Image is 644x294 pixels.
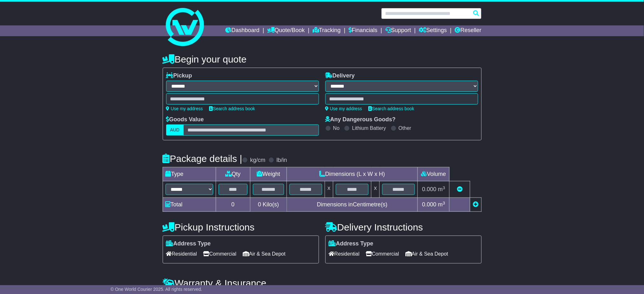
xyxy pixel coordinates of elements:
label: Any Dangerous Goods? [325,116,396,123]
label: Other [399,125,411,131]
td: Weight [250,167,287,181]
a: Reseller [455,25,481,36]
a: Settings [419,25,447,36]
h4: Package details | [163,153,242,164]
span: m [438,186,445,192]
label: Pickup [166,72,192,79]
label: AUD [166,124,184,136]
label: Address Type [166,240,211,247]
td: Qty [216,167,250,181]
label: kg/cm [250,157,265,164]
span: © One World Courier 2025. All rights reserved. [111,287,202,292]
td: Dimensions (L x W x H) [287,167,418,181]
h4: Pickup Instructions [163,222,319,232]
h4: Warranty & Insurance [163,278,482,288]
span: Air & Sea Depot [243,249,286,259]
span: 0.000 [422,186,437,192]
a: Use my address [166,106,203,111]
span: Residential [166,249,197,259]
a: Remove this item [457,186,463,192]
a: Search address book [369,106,414,111]
span: 0 [258,201,261,208]
span: m [438,201,445,208]
td: x [325,181,333,198]
h4: Begin your quote [163,54,482,64]
span: Commercial [203,249,236,259]
a: Use my address [325,106,362,111]
td: Dimensions in Centimetre(s) [287,198,418,212]
td: Volume [418,167,450,181]
a: Search address book [209,106,255,111]
a: Tracking [313,25,341,36]
a: Financials [349,25,377,36]
a: Support [385,25,411,36]
td: Total [163,198,216,212]
span: Commercial [366,249,399,259]
sup: 3 [443,185,445,190]
span: Residential [329,249,360,259]
span: Air & Sea Depot [405,249,448,259]
label: Lithium Battery [352,125,386,131]
td: Kilo(s) [250,198,287,212]
td: Type [163,167,216,181]
td: x [371,181,380,198]
label: No [333,125,340,131]
a: Add new item [473,201,478,208]
sup: 3 [443,201,445,205]
label: Delivery [325,72,355,79]
td: 0 [216,198,250,212]
label: Address Type [329,240,374,247]
a: Dashboard [226,25,260,36]
a: Quote/Book [267,25,305,36]
label: Goods Value [166,116,204,123]
h4: Delivery Instructions [325,222,482,232]
span: 0.000 [422,201,437,208]
label: lb/in [276,157,287,164]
